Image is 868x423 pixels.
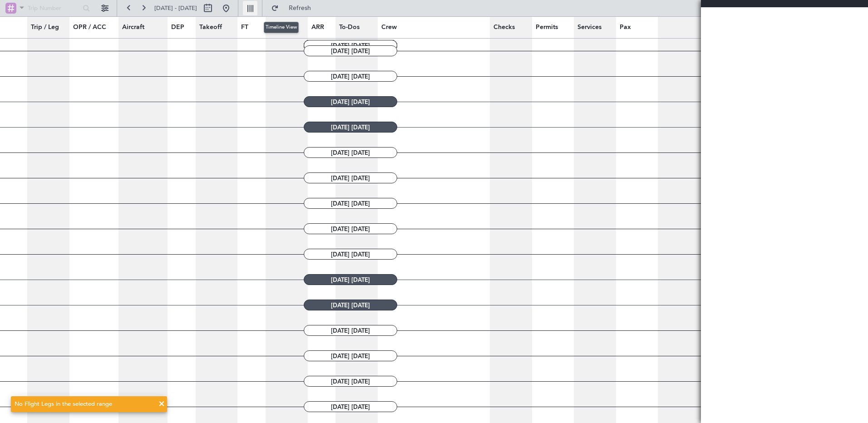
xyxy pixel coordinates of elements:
[154,4,197,12] span: [DATE] - [DATE]
[264,22,299,33] div: Timeline View
[304,71,397,82] span: [DATE] [DATE]
[199,23,222,32] span: Takeoff
[304,325,397,336] span: [DATE] [DATE]
[304,198,397,209] span: [DATE] [DATE]
[381,23,397,32] span: Crew
[171,23,184,32] span: DEP
[122,23,144,32] span: Aircraft
[304,350,397,361] span: [DATE] [DATE]
[493,23,515,32] span: Checks
[311,23,324,32] span: ARR
[304,249,397,260] span: [DATE] [DATE]
[304,96,397,107] span: [DATE] [DATE]
[267,1,321,15] button: Refresh
[304,122,397,133] span: [DATE] [DATE]
[304,172,397,183] span: [DATE] [DATE]
[577,23,602,32] span: Services
[304,401,397,412] span: [DATE] [DATE]
[339,23,360,32] span: To-Dos
[73,23,106,32] span: OPR / ACC
[304,147,397,158] span: [DATE] [DATE]
[304,45,397,56] span: [DATE] [DATE]
[31,23,59,32] span: Trip / Leg
[15,400,153,409] div: No Flight Legs in the selected range
[304,300,397,310] span: [DATE] [DATE]
[281,5,319,11] span: Refresh
[536,23,558,32] span: Permits
[304,223,397,234] span: [DATE] [DATE]
[304,376,397,387] span: [DATE] [DATE]
[620,23,631,32] span: Pax
[304,274,397,285] span: [DATE] [DATE]
[241,23,248,32] span: FT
